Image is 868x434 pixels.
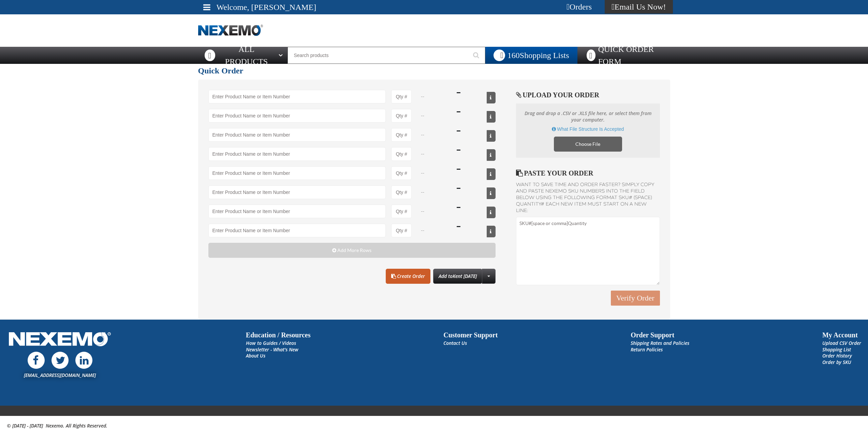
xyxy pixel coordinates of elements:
span: Add More Rows [337,248,371,253]
a: About Us [246,352,265,359]
h2: Order Support [631,330,689,340]
span: Kent [DATE] [453,273,477,279]
button: View All Prices [487,207,496,218]
a: Upload CSV Order [822,340,861,346]
img: Nexemo Logo [7,330,113,350]
span: Quick Order [198,66,244,75]
input: Product Quantity [391,109,412,123]
input: Product Quantity [391,166,412,180]
p: Drag and drop a .CSV or .XLS file here, or select them from your computer. [523,110,653,123]
a: More Actions [482,269,496,284]
a: Create Order [386,269,430,284]
button: View All Prices [487,149,496,161]
h2: Paste Your Order [516,168,660,178]
img: Nexemo logo [198,25,263,37]
button: Add More Rows [208,243,496,258]
h2: Education / Resources [246,330,311,340]
strong: 160 [507,51,520,60]
input: Product Quantity [391,90,412,103]
: Product [208,128,386,142]
a: Shopping List [822,346,851,353]
a: How to Guides / Videos [246,340,296,346]
: Product [208,147,386,161]
: Product [208,224,386,237]
a: [EMAIL_ADDRESS][DOMAIN_NAME] [24,372,96,378]
span: Add to [439,273,477,279]
: Product [208,90,386,103]
button: View All Prices [487,226,496,237]
button: Add toKent [DATE] [433,269,482,284]
a: Contact Us [443,340,467,346]
input: Product Quantity [391,205,412,218]
input: Product Quantity [391,185,412,199]
a: Return Policies [631,346,663,353]
button: You have 160 Shopping Lists. Open to view details [485,47,577,64]
input: Search [288,47,485,64]
a: Home [198,25,263,37]
: Product [208,109,386,123]
a: Order History [822,352,852,359]
button: View All Prices [487,130,496,142]
: Product [208,185,386,199]
button: Open All Products pages [276,47,288,64]
span: All Products [218,43,275,68]
h2: My Account [822,330,861,340]
input: Product Quantity [391,224,412,237]
a: Newsletter - What's New [246,346,298,353]
label: Choose CSV, XLSX or ODS file to import multiple products. Opens a popup [554,137,622,152]
h2: Customer Support [443,330,498,340]
a: Shipping Rates and Policies [631,340,689,346]
button: Start Searching [468,47,485,64]
: Product [208,205,386,218]
input: Product Quantity [391,128,412,142]
button: View All Prices [487,187,496,199]
a: Get Directions of how to import multiple products using an CSV, XLSX or ODS file. Opens a popup [552,126,624,132]
a: Quick Order Form [577,47,673,64]
h2: Upload Your Order [516,90,660,100]
button: View All Prices [487,111,496,123]
input: Product Quantity [391,147,412,161]
a: Order by SKU [822,359,851,365]
button: View All Prices [487,92,496,103]
button: View All Prices [487,168,496,180]
label: Want to save time and order faster? Simply copy and paste NEXEMO SKU numbers into the field below... [516,182,660,214]
span: Shopping Lists [507,51,569,60]
: Product [208,166,386,180]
